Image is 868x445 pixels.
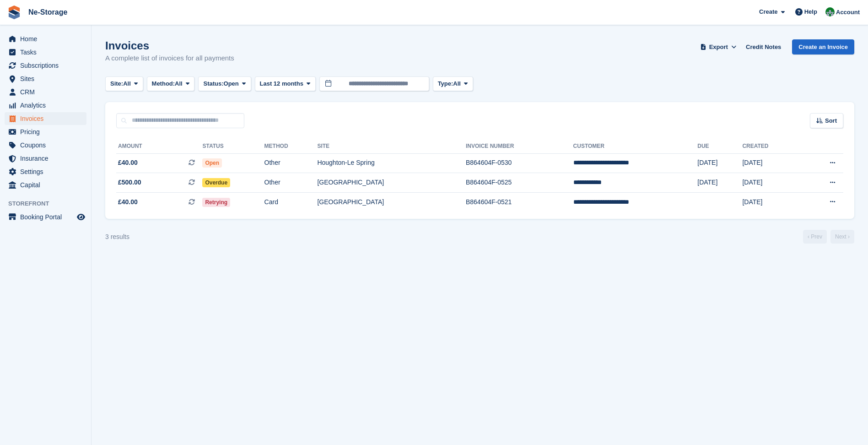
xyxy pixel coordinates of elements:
span: Storefront [8,199,91,208]
span: Invoices [20,112,75,125]
td: [DATE] [742,173,800,193]
td: [DATE] [742,153,800,173]
a: Preview store [75,212,86,222]
span: Create [759,7,777,16]
td: [DATE] [697,173,742,193]
span: Insurance [20,152,75,165]
span: Last 12 months [260,79,303,88]
span: Account [836,8,860,17]
a: menu [5,72,86,85]
td: B864604F-0521 [466,192,573,212]
span: Subscriptions [20,59,75,72]
td: [DATE] [697,153,742,173]
span: Site: [110,79,123,88]
button: Site: All [105,76,143,92]
a: Credit Notes [742,39,785,54]
span: Coupons [20,139,75,152]
span: Pricing [20,125,75,138]
td: [GEOGRAPHIC_DATA] [317,192,466,212]
span: Method: [152,79,175,88]
button: Type: All [433,76,473,92]
span: All [123,79,131,88]
a: menu [5,152,86,165]
span: Open [224,79,239,88]
th: Status [202,139,264,154]
span: Capital [20,179,75,191]
a: Ne-Storage [25,5,71,20]
td: Houghton-Le Spring [317,153,466,173]
th: Invoice Number [466,139,573,154]
span: All [453,79,461,88]
nav: Page [801,230,856,244]
span: Home [20,33,75,45]
th: Created [742,139,800,154]
img: stora-icon-8386f47178a22dfd0bd8f6a31ec36ba5ce8667c1dd55bd0f319d3a0aa187defe.svg [7,5,21,19]
span: £40.00 [118,197,138,207]
a: menu [5,46,86,59]
span: Open [202,158,222,168]
span: CRM [20,86,75,98]
div: 3 results [105,232,129,242]
span: Settings [20,165,75,178]
span: Status: [203,79,223,88]
td: Other [264,153,318,173]
p: A complete list of invoices for all payments [105,53,234,64]
button: Status: Open [198,76,251,92]
a: Next [830,230,854,244]
th: Due [697,139,742,154]
a: menu [5,179,86,191]
span: Overdue [202,178,230,187]
a: menu [5,59,86,72]
a: menu [5,99,86,112]
img: Charlotte Nesbitt [825,7,835,16]
span: Help [804,7,817,16]
td: Card [264,192,318,212]
span: Sort [825,116,837,125]
span: Retrying [202,198,230,207]
span: Booking Portal [20,211,75,223]
a: Previous [803,230,827,244]
button: Method: All [147,76,195,92]
span: Export [709,43,728,52]
span: Type: [438,79,453,88]
a: menu [5,139,86,152]
th: Site [317,139,466,154]
td: Other [264,173,318,193]
th: Method [264,139,318,154]
span: £500.00 [118,178,141,187]
span: Sites [20,72,75,85]
span: £40.00 [118,158,138,168]
td: [GEOGRAPHIC_DATA] [317,173,466,193]
span: Analytics [20,99,75,112]
button: Export [698,39,739,54]
td: B864604F-0530 [466,153,573,173]
a: Create an Invoice [792,39,854,54]
a: menu [5,86,86,98]
a: menu [5,211,86,223]
a: menu [5,33,86,45]
h1: Invoices [105,39,234,52]
td: [DATE] [742,192,800,212]
span: Tasks [20,46,75,59]
td: B864604F-0525 [466,173,573,193]
button: Last 12 months [255,76,316,92]
th: Customer [573,139,698,154]
a: menu [5,112,86,125]
th: Amount [116,139,202,154]
span: All [175,79,183,88]
a: menu [5,165,86,178]
a: menu [5,125,86,138]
